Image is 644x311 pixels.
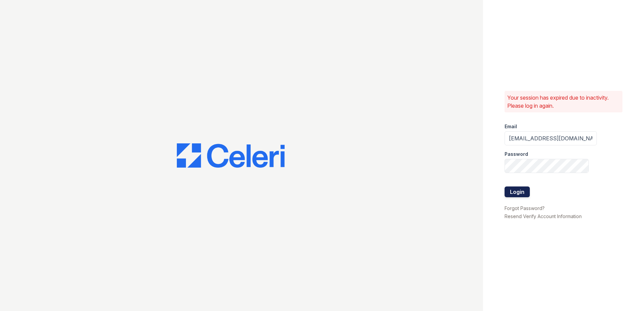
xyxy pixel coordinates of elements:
[505,205,545,211] a: Forgot Password?
[507,94,620,110] p: Your session has expired due to inactivity. Please log in again.
[505,186,530,197] button: Login
[505,213,582,219] a: Resend Verify Account Information
[177,143,285,168] img: CE_Logo_Blue-a8612792a0a2168367f1c8372b55b34899dd931a85d93a1a3d3e32e68fde9ad4.png
[505,123,517,130] label: Email
[505,151,528,158] label: Password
